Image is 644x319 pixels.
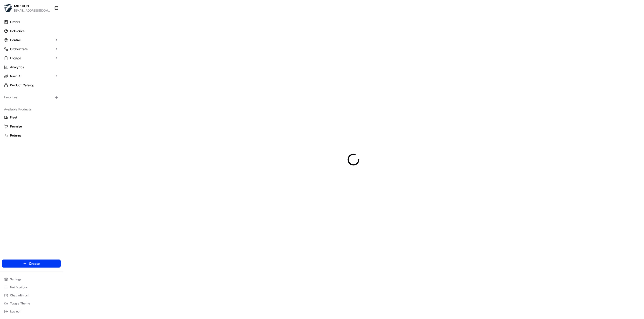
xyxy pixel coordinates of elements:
button: Promise [2,122,61,131]
button: [EMAIL_ADDRESS][DOMAIN_NAME] [14,9,50,13]
div: Available Products [2,105,61,113]
button: Engage [2,54,61,62]
button: Chat with us! [2,292,61,299]
span: Log out [10,309,20,313]
span: Create [29,261,40,266]
button: Returns [2,132,61,140]
button: Create [2,260,61,268]
span: Product Catalog [10,83,34,88]
a: Returns [4,133,59,138]
span: Control [10,38,21,42]
span: Orders [10,20,20,24]
span: Deliveries [10,29,24,33]
button: Log out [2,308,61,315]
button: MILKRUNMILKRUN[EMAIL_ADDRESS][DOMAIN_NAME] [2,2,52,14]
span: Notifications [10,285,28,289]
span: Toggle Theme [10,301,30,305]
a: Promise [4,124,59,129]
img: MILKRUN [4,4,12,12]
button: MILKRUN [14,4,29,9]
button: Orchestrate [2,45,61,53]
span: Nash AI [10,74,21,79]
span: Promise [10,124,22,129]
span: Analytics [10,65,24,70]
button: Fleet [2,113,61,121]
button: Nash AI [2,72,61,80]
a: Deliveries [2,27,61,35]
button: Notifications [2,284,61,291]
span: Settings [10,277,21,281]
span: Orchestrate [10,47,28,51]
span: Returns [10,133,21,138]
a: Orders [2,18,61,26]
span: Chat with us! [10,293,28,297]
a: Product Catalog [2,81,61,89]
span: Fleet [10,115,17,120]
a: Analytics [2,63,61,71]
button: Control [2,36,61,44]
button: Settings [2,276,61,283]
a: Fleet [4,115,59,120]
span: Engage [10,56,21,60]
div: Favorites [2,93,61,101]
button: Toggle Theme [2,300,61,307]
